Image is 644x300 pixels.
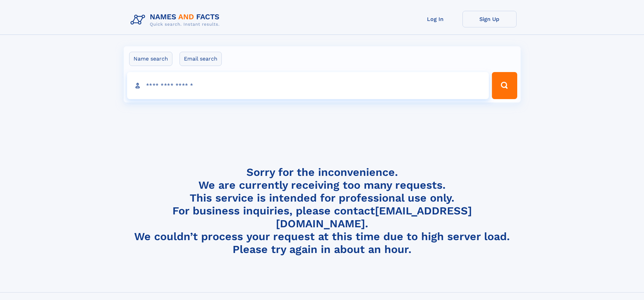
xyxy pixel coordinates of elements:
[462,11,517,27] a: Sign Up
[129,52,172,66] label: Name search
[128,11,225,29] img: Logo Names and Facts
[127,72,489,99] input: search input
[128,166,517,256] h4: Sorry for the inconvenience. We are currently receiving too many requests. This service is intend...
[492,72,517,99] button: Search Button
[408,11,462,27] a: Log In
[276,204,472,230] a: [EMAIL_ADDRESS][DOMAIN_NAME]
[180,52,222,66] label: Email search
